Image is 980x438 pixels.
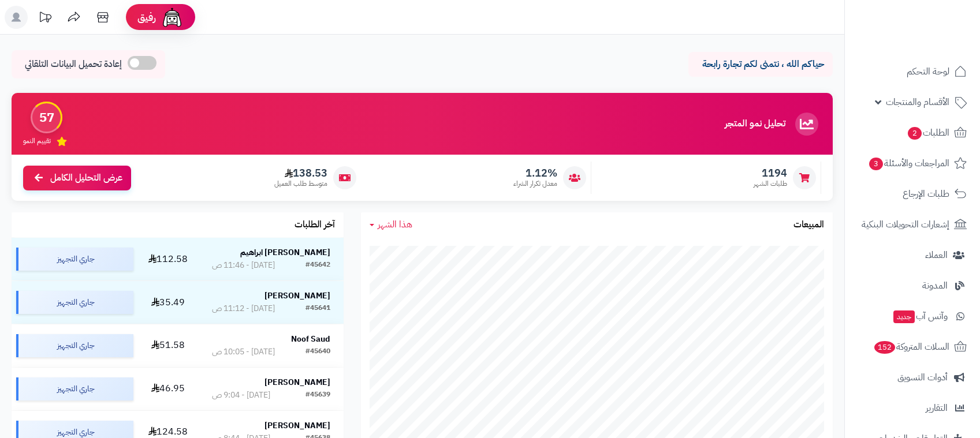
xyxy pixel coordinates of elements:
span: 1194 [754,167,787,179]
p: حياكم الله ، نتمنى لكم تجارة رابحة [697,58,824,71]
a: المدونة [852,272,973,300]
div: جاري التجهيز [16,291,133,314]
a: إشعارات التحويلات البنكية [852,211,973,238]
strong: [PERSON_NAME] [264,420,330,432]
a: التقارير [852,394,973,422]
strong: [PERSON_NAME] [264,376,330,388]
span: وآتس آب [892,308,948,324]
span: الأقسام والمنتجات [886,94,949,110]
a: العملاء [852,241,973,269]
span: 2 [908,127,922,140]
span: تقييم النمو [23,136,51,146]
div: [DATE] - 11:46 ص [212,260,275,271]
span: لوحة التحكم [907,63,949,80]
strong: [PERSON_NAME] [264,290,330,302]
span: رفيق [137,10,156,24]
a: طلبات الإرجاع [852,180,973,208]
div: #45639 [305,390,330,401]
a: وآتس آبجديد [852,302,973,330]
span: السلات المتروكة [873,339,949,355]
div: #45641 [305,303,330,315]
span: إعادة تحميل البيانات التلقائي [25,58,122,71]
td: 35.49 [138,281,199,324]
span: إشعارات التحويلات البنكية [862,216,949,233]
span: أدوات التسويق [897,369,948,385]
div: جاري التجهيز [16,377,133,400]
span: العملاء [925,247,948,263]
span: جديد [893,310,915,323]
span: 152 [874,341,895,354]
div: جاري التجهيز [16,248,133,271]
td: 51.58 [138,324,199,367]
span: معدل تكرار الشراء [513,179,557,189]
div: #45642 [305,260,330,271]
a: تحديثات المنصة [31,6,59,32]
div: [DATE] - 10:05 ص [212,346,275,358]
span: 138.53 [274,167,327,179]
div: #45640 [305,346,330,358]
h3: المبيعات [793,220,824,230]
a: هذا الشهر [370,218,412,231]
span: طلبات الإرجاع [903,186,949,202]
td: 46.95 [138,368,199,410]
img: ai-face.png [161,6,184,29]
span: الطلبات [907,125,949,141]
a: المراجعات والأسئلة3 [852,149,973,177]
a: الطلبات2 [852,119,973,147]
a: لوحة التحكم [852,58,973,85]
span: طلبات الشهر [754,179,787,189]
a: أدوات التسويق [852,364,973,391]
span: هذا الشهر [378,218,412,231]
span: 1.12% [513,167,557,179]
td: 112.58 [138,238,199,280]
span: المراجعات والأسئلة [868,155,949,171]
span: عرض التحليل الكامل [50,171,122,185]
span: متوسط طلب العميل [274,179,327,189]
span: المدونة [922,278,948,294]
a: عرض التحليل الكامل [23,166,131,190]
strong: Noof Saud [291,333,330,345]
span: التقارير [926,400,948,416]
h3: تحليل نمو المتجر [725,119,785,129]
span: 3 [869,158,883,170]
h3: آخر الطلبات [295,220,335,230]
strong: [PERSON_NAME] ابراهيم [240,246,330,259]
a: السلات المتروكة152 [852,333,973,361]
div: [DATE] - 9:04 ص [212,390,270,401]
div: [DATE] - 11:12 ص [212,303,275,315]
div: جاري التجهيز [16,334,133,357]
